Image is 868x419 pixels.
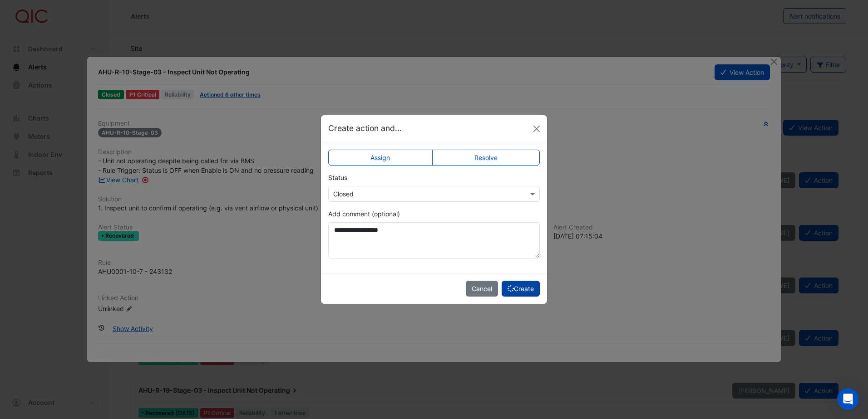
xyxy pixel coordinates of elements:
[502,281,540,297] button: Create
[328,173,347,182] label: Status
[837,388,859,410] div: Open Intercom Messenger
[530,122,543,136] button: Close
[328,209,400,219] label: Add comment (optional)
[466,281,498,297] button: Cancel
[328,122,402,134] h5: Create action and...
[328,150,433,166] label: Assign
[432,150,540,166] label: Resolve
